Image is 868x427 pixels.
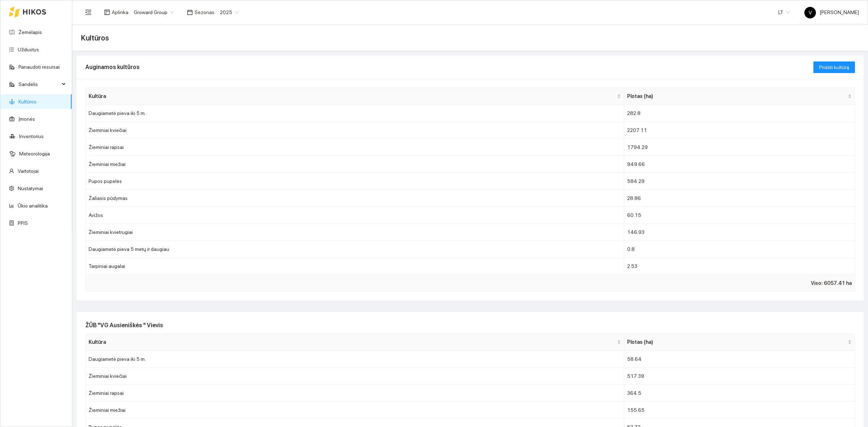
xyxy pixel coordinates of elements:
span: layout [104,9,110,15]
td: 584.29 [624,173,855,190]
td: 2207.11 [624,122,855,139]
a: Ūkio analitika [18,203,48,209]
td: Avižos [86,207,624,224]
td: 155.65 [624,402,855,419]
a: Panaudoti resursai [18,64,60,70]
span: Sandėlis [18,77,60,91]
td: Tarpiniai augalai [86,258,624,275]
td: Daugiametė pieva iki 5 m. [86,351,624,368]
h2: ŽŪB "VG Ausieniškės " Vievis [85,321,855,330]
th: this column's title is Plotas (ha),this column is sortable [624,334,855,351]
span: V [809,7,812,18]
a: Įmonės [18,116,35,122]
a: Žemėlapis [18,29,42,35]
th: this column's title is Plotas (ha),this column is sortable [624,88,855,105]
a: Užduotys [18,47,39,52]
td: Žieminiai kvietrugiai [86,224,624,241]
td: Žieminiai kviečiai [86,122,624,139]
a: Meteorologija [19,151,50,157]
span: Kultūra [89,338,616,346]
a: Vartotojai [18,168,39,174]
span: calendar [187,9,193,15]
a: Kultūros [18,99,37,104]
span: Groward Group [134,7,174,18]
td: 949.66 [624,156,855,173]
td: 2.53 [624,258,855,275]
td: Žieminiai miežiai [86,402,624,419]
td: 517.39 [624,368,855,385]
span: Kultūra [89,92,616,100]
td: 58.64 [624,351,855,368]
span: Plotas (ha) [627,338,846,346]
button: menu-fold [81,5,95,20]
span: Pridėti kultūrą [819,63,849,71]
td: 0.8 [624,241,855,258]
span: Kultūros [81,32,109,44]
td: Žieminiai rapsai [86,139,624,156]
td: Žieminiai rapsai [86,385,624,402]
span: Viso: 6057.41 ha [811,279,852,287]
span: LT [778,7,790,18]
a: Inventorius [19,133,44,139]
td: 146.93 [624,224,855,241]
th: this column's title is Kultūra,this column is sortable [86,334,624,351]
td: 282.8 [624,105,855,122]
td: Pupos pupelės [86,173,624,190]
td: Daugiametė pieva 5 metų ir daugiau [86,241,624,258]
span: Plotas (ha) [627,92,846,100]
td: 60.15 [624,207,855,224]
td: Žaliasis pūdymas [86,190,624,207]
th: this column's title is Kultūra,this column is sortable [86,88,624,105]
span: menu-fold [85,9,92,16]
td: Daugiametė pieva iki 5 m. [86,105,624,122]
td: 1794.29 [624,139,855,156]
span: 2025 [220,7,239,18]
span: Sezonas : [195,8,216,16]
a: Nustatymai [18,185,43,191]
td: 364.5 [624,385,855,402]
a: PPIS [18,220,28,226]
div: Auginamos kultūros [85,57,813,77]
td: Žieminiai kviečiai [86,368,624,385]
span: Aplinka : [112,8,129,16]
button: Pridėti kultūrą [813,61,855,73]
span: [PERSON_NAME] [804,9,859,15]
td: 28.86 [624,190,855,207]
td: Žieminiai miežiai [86,156,624,173]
